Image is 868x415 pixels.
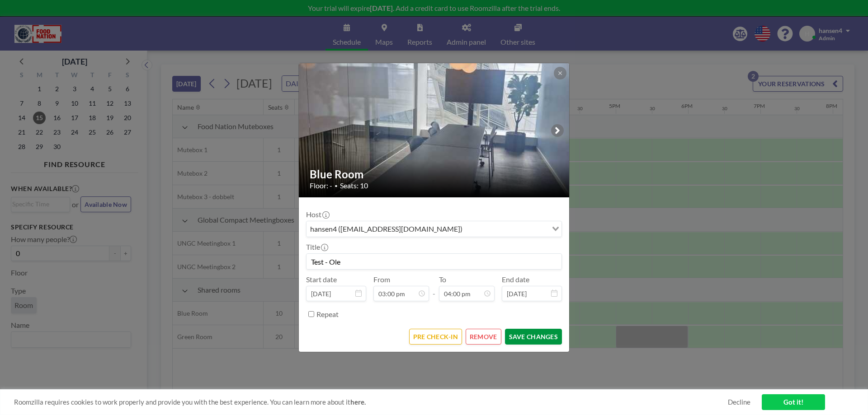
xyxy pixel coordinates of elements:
[439,275,446,284] label: To
[307,254,561,269] input: (No title)
[373,275,390,284] label: From
[350,398,366,406] a: here.
[306,275,337,284] label: Start date
[335,182,338,189] span: •
[306,210,329,219] label: Host
[14,398,728,406] span: Roomzilla requires cookies to work properly and provide you with the best experience. You can lea...
[465,223,547,235] input: Search for option
[340,181,368,190] span: Seats: 10
[307,221,561,237] div: Search for option
[505,329,562,345] button: SAVE CHANGES
[310,181,332,190] span: Floor: -
[308,223,464,235] span: hansen4 ([EMAIL_ADDRESS][DOMAIN_NAME])
[316,310,339,319] label: Repeat
[728,398,750,406] a: Decline
[762,394,825,410] a: Got it!
[310,168,559,181] h2: Blue Room
[466,329,501,345] button: REMOVE
[433,278,435,298] span: -
[306,242,327,252] label: Title
[502,275,529,284] label: End date
[409,329,462,345] button: PRE CHECK-IN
